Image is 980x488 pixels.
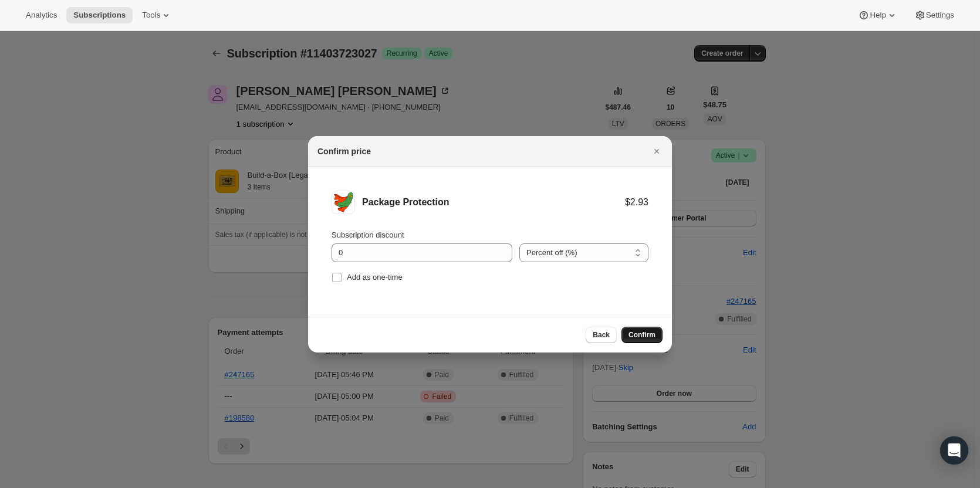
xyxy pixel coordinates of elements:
[362,196,625,208] div: Package Protection
[851,7,904,23] button: Help
[648,143,665,160] button: Close
[621,327,663,343] button: Confirm
[317,145,371,157] h2: Confirm price
[66,7,133,23] button: Subscriptions
[926,11,954,20] span: Settings
[332,191,355,214] img: Package Protection
[73,11,126,20] span: Subscriptions
[19,7,64,23] button: Analytics
[135,7,179,23] button: Tools
[907,7,961,23] button: Settings
[593,330,610,340] span: Back
[628,330,655,340] span: Confirm
[347,273,403,282] span: Add as one-time
[625,196,648,208] div: $2.93
[586,327,617,343] button: Back
[26,11,57,20] span: Analytics
[142,11,160,20] span: Tools
[332,231,404,239] span: Subscription discount
[870,11,886,20] span: Help
[940,436,968,465] div: Open Intercom Messenger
